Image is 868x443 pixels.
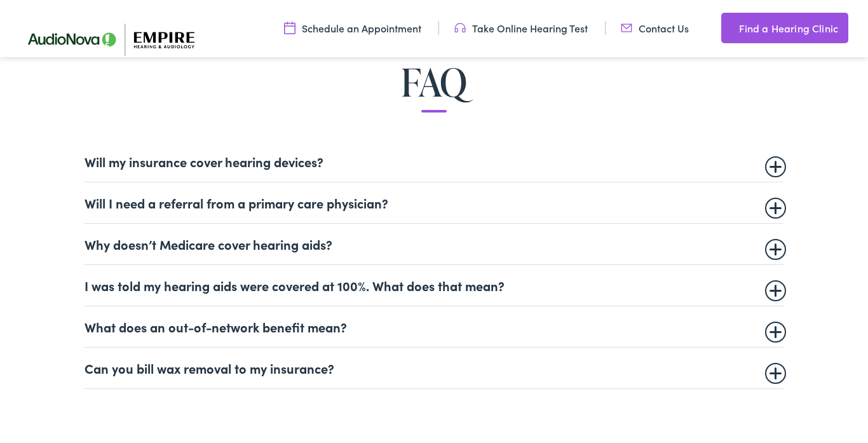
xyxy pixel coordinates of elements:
img: utility icon [284,21,295,35]
a: Contact Us [621,21,689,35]
a: Find a Hearing Clinic [721,13,848,43]
a: Schedule an Appointment [284,21,421,35]
summary: I was told my hearing aids were covered at 100%. What does that mean? [85,278,783,293]
summary: Will I need a referral from a primary care physician? [85,195,783,210]
img: utility icon [454,21,466,35]
img: utility icon [721,20,733,36]
h2: FAQ [43,61,824,103]
a: Take Online Hearing Test [454,21,588,35]
summary: What does an out-of-network benefit mean? [85,319,783,334]
summary: Can you bill wax removal to my insurance? [85,360,783,376]
summary: Will my insurance cover hearing devices? [85,154,783,169]
img: utility icon [621,21,632,35]
summary: Why doesn’t Medicare cover hearing aids? [85,236,783,252]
